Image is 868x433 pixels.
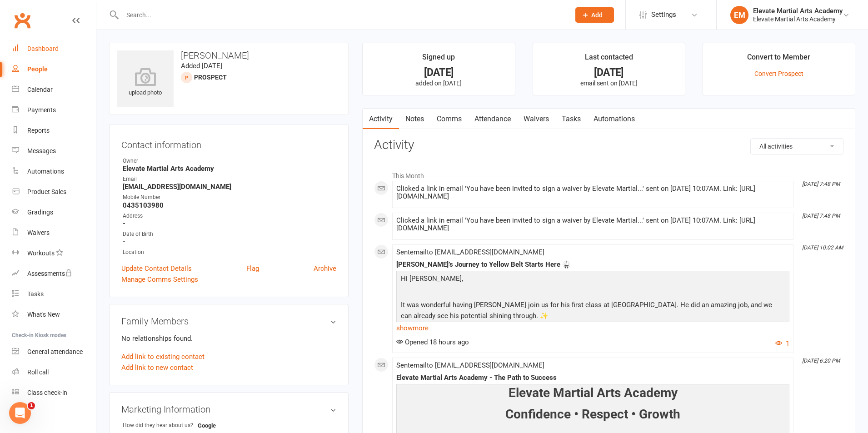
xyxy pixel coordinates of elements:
div: Owner [123,157,336,165]
a: Dashboard [12,39,96,59]
div: Signed up [422,51,455,68]
p: email sent on [DATE] [541,80,677,87]
strong: 0435103980 [123,201,336,209]
p: added on [DATE] [371,80,506,87]
strong: Elevate Martial Arts Academy [123,164,336,173]
a: Manage Comms Settings [121,274,198,285]
span: Confidence • Respect • Growth [505,407,680,422]
div: Gradings [27,209,53,216]
span: Opened 18 hours ago [396,338,469,346]
div: Address [123,212,336,220]
h3: Activity [374,138,843,152]
div: People [27,65,48,73]
a: show more [396,322,789,334]
a: What's New [12,304,96,325]
div: Automations [27,168,64,175]
a: Automations [587,109,641,129]
a: Product Sales [12,182,96,202]
div: How did they hear about us? [123,421,198,430]
strong: - [123,219,336,228]
div: EM [730,6,748,24]
li: This Month [374,166,843,181]
a: Tasks [555,109,587,129]
iframe: Intercom live chat [9,402,31,424]
span: Add [591,11,603,19]
div: General attendance [27,348,83,355]
a: Payments [12,100,96,120]
div: Class check-in [27,389,67,396]
div: Clicked a link in email 'You have been invited to sign a waiver by Elevate Martial...' sent on [D... [396,217,789,232]
h3: Family Members [121,316,336,326]
a: Comms [430,109,468,129]
a: Automations [12,161,96,182]
a: Convert Prospect [754,70,803,77]
div: What's New [27,311,60,318]
div: Roll call [27,368,49,376]
a: Archive [314,263,336,274]
div: Last contacted [585,51,633,68]
div: Tasks [27,290,44,298]
span: Sent email to [EMAIL_ADDRESS][DOMAIN_NAME] [396,361,544,369]
div: Assessments [27,270,72,277]
a: Calendar [12,80,96,100]
h3: Marketing Information [121,404,336,414]
div: Location [123,248,336,257]
input: Search... [120,9,564,21]
a: Activity [363,109,399,129]
a: Attendance [468,109,517,129]
h3: Contact information [121,136,336,150]
i: [DATE] 6:20 PM [802,358,840,364]
div: [PERSON_NAME]’s Journey to Yellow Belt Starts Here 🥋 [396,261,789,269]
button: Add [575,7,614,23]
div: Email [123,175,336,184]
div: Waivers [27,229,50,236]
div: [DATE] [541,68,677,77]
p: Hi [PERSON_NAME], [399,273,787,286]
div: Elevate Martial Arts Academy [753,7,843,15]
snap: prospect [194,74,227,81]
div: Product Sales [27,188,66,195]
a: Add link to new contact [121,362,193,373]
a: Roll call [12,362,96,383]
div: Date of Birth [123,230,336,239]
div: Dashboard [27,45,59,52]
strong: Google [198,422,250,429]
div: Reports [27,127,50,134]
a: Notes [399,109,430,129]
a: Flag [246,263,259,274]
span: Sent email to [EMAIL_ADDRESS][DOMAIN_NAME] [396,248,544,256]
div: Clicked a link in email 'You have been invited to sign a waiver by Elevate Martial...' sent on [D... [396,185,789,200]
div: Elevate Martial Arts Academy [753,15,843,23]
div: Workouts [27,249,55,257]
div: [DATE] [371,68,506,77]
a: General attendance kiosk mode [12,342,96,362]
h3: [PERSON_NAME] [117,50,341,60]
div: Messages [27,147,56,154]
div: Calendar [27,86,53,93]
a: Messages [12,141,96,161]
span: Settings [651,5,676,25]
div: Payments [27,106,56,114]
a: Tasks [12,284,96,304]
a: Waivers [517,109,555,129]
strong: [EMAIL_ADDRESS][DOMAIN_NAME] [123,183,336,191]
div: Mobile Number [123,193,336,202]
a: People [12,59,96,80]
a: Clubworx [11,9,34,32]
a: Assessments [12,264,96,284]
p: No relationships found. [121,333,336,344]
p: It was wonderful having [PERSON_NAME] join us for his first class at [GEOGRAPHIC_DATA]. He did an... [399,299,787,324]
a: Class kiosk mode [12,383,96,403]
button: 1 [775,338,789,349]
a: Gradings [12,202,96,223]
span: Elevate Martial Arts Academy [509,385,678,400]
i: [DATE] 7:48 PM [802,181,840,187]
span: 1 [28,402,35,409]
a: Add link to existing contact [121,351,205,362]
div: Elevate Martial Arts Academy - The Path to Success [396,374,789,382]
i: [DATE] 10:02 AM [802,244,843,251]
a: Reports [12,120,96,141]
time: Added [DATE] [181,62,222,70]
a: Update Contact Details [121,263,192,274]
strong: - [123,238,336,246]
